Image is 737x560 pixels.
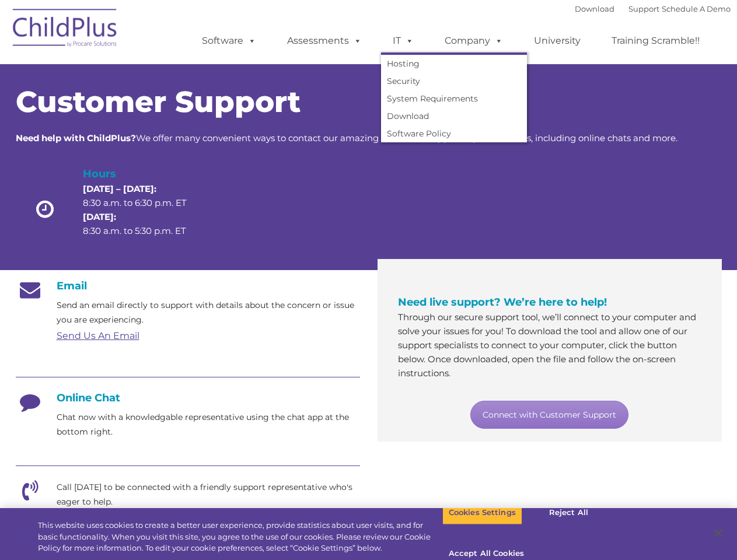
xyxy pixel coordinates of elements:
[381,107,527,125] a: Download
[442,501,522,525] button: Cookies Settings
[57,480,360,509] p: Call [DATE] to be connected with a friendly support representative who's eager to help.
[83,211,116,222] strong: [DATE]:
[57,298,360,327] p: Send an email directly to support with details about the concern or issue you are experiencing.
[381,90,527,107] a: System Requirements
[532,501,605,525] button: Reject All
[705,520,731,546] button: Close
[470,401,628,429] a: Connect with Customer Support
[83,182,207,238] p: 8:30 a.m. to 6:30 p.m. ET 8:30 a.m. to 5:30 p.m. ET
[16,132,677,143] span: We offer many convenient ways to contact our amazing Customer Support representatives, including ...
[381,29,425,52] a: IT
[398,296,607,309] span: Need live support? We’re here to help!
[7,1,124,59] img: ChildPlus by Procare Solutions
[381,72,527,90] a: Security
[522,29,592,52] a: University
[398,310,701,380] p: Through our secure support tool, we’ll connect to your computer and solve your issues for you! To...
[381,55,527,72] a: Hosting
[662,4,731,13] a: Schedule A Demo
[83,166,207,182] h4: Hours
[83,183,156,194] strong: [DATE] – [DATE]:
[38,520,442,554] div: This website uses cookies to create a better user experience, provide statistics about user visit...
[16,132,136,143] strong: Need help with ChildPlus?
[57,410,360,439] p: Chat now with a knowledgable representative using the chat app at the bottom right.
[275,29,373,52] a: Assessments
[16,279,360,292] h4: Email
[600,29,711,52] a: Training Scramble!!
[190,29,268,52] a: Software
[57,330,139,341] a: Send Us An Email
[628,4,659,13] a: Support
[16,84,301,120] span: Customer Support
[381,125,527,142] a: Software Policy
[575,4,731,13] font: |
[575,4,614,13] a: Download
[16,391,360,404] h4: Online Chat
[433,29,515,52] a: Company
